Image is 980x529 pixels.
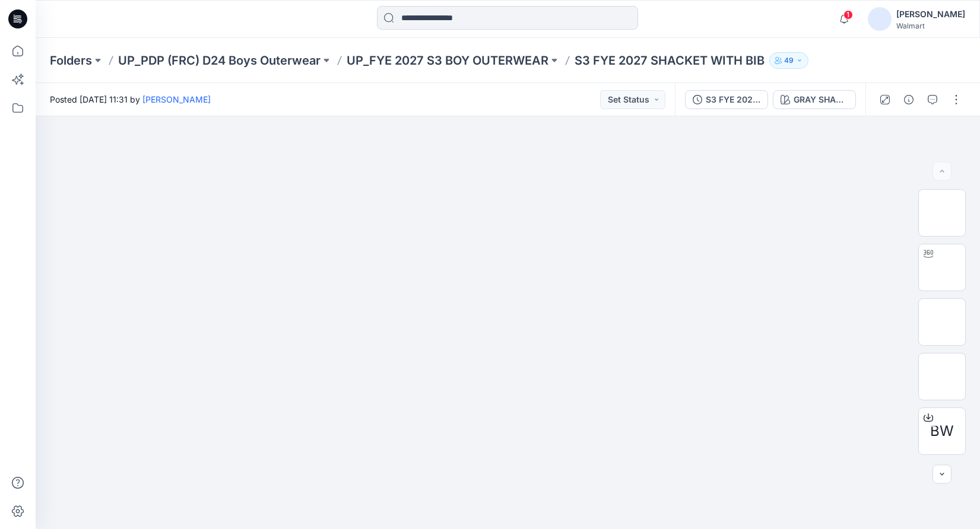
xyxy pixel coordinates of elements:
button: GRAY SHADOW 1 [773,90,856,109]
button: 49 [769,52,808,69]
a: Folders [50,52,92,69]
img: avatar [868,7,892,31]
button: Details [899,90,918,109]
div: [PERSON_NAME] [896,7,965,21]
span: BW [930,420,954,442]
p: S3 FYE 2027 SHACKET WITH BIB [575,52,765,69]
span: 1 [843,10,853,20]
p: 49 [784,54,794,67]
div: Walmart [896,21,965,30]
div: S3 FYE 2027 SHACKET WITH BIB [706,93,760,106]
div: GRAY SHADOW 1 [794,93,848,106]
a: UP_PDP (FRC) D24 Boys Outerwear [118,52,321,69]
a: UP_FYE 2027 S3 BOY OUTERWEAR [347,52,548,69]
a: [PERSON_NAME] [142,94,211,104]
span: Posted [DATE] 11:31 by [50,93,211,106]
button: S3 FYE 2027 SHACKET WITH BIB [685,90,768,109]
